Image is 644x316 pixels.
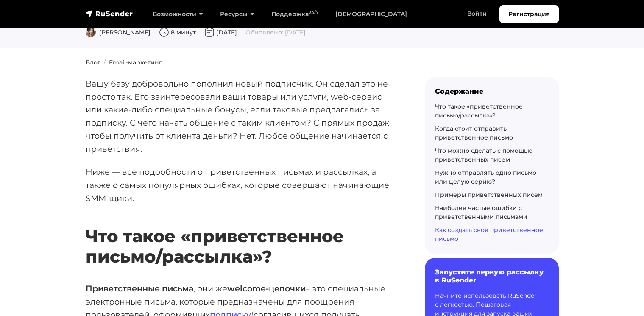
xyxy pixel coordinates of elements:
a: Ресурсы [212,6,263,23]
p: Ниже — все подробности о приветственных письмах и рассылках, а также о самых популярных ошибках, ... [86,165,398,204]
p: Вашу базу добровольно пополнил новый подписчик. Он сделал это не просто так. Его заинтересовали в... [86,77,398,155]
a: Регистрация [499,5,559,23]
a: Нужно отправлять одно письмо или целую серию? [435,169,536,185]
a: Возможности [144,6,212,23]
div: Содержание [435,87,549,95]
a: Что такое «приветственное письмо/рассылка»? [435,103,523,119]
a: Что можно сделать с помощью приветственных писем [435,147,532,163]
nav: breadcrumb [81,58,564,67]
strong: welcome-цепочки [227,283,306,294]
a: Когда стоит отправить приветственное письмо [435,125,513,141]
a: Блог [86,59,100,66]
a: Наиболее частые ошибки с приветственными письмами [435,204,527,221]
span: 8 минут [159,28,196,36]
span: Обновлено: [DATE] [245,28,306,36]
sup: 24/7 [309,10,318,15]
strong: Приветственные письма [86,283,193,294]
h6: Запустите первую рассылку в RuSender [435,268,549,284]
a: Войти [459,5,495,22]
a: [DEMOGRAPHIC_DATA] [327,6,415,23]
a: Поддержка24/7 [263,6,327,23]
h2: Что такое «приветственное письмо/рассылка»? [86,201,398,267]
img: Дата публикации [204,27,215,37]
a: Как создать своё приветственное письмо [435,226,543,243]
span: [PERSON_NAME] [86,28,151,36]
span: [DATE] [204,28,237,36]
img: RuSender [86,9,133,18]
a: Примеры приветственных писем [435,191,543,199]
img: Время чтения [159,27,169,37]
li: Email-маркетинг [100,58,162,67]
